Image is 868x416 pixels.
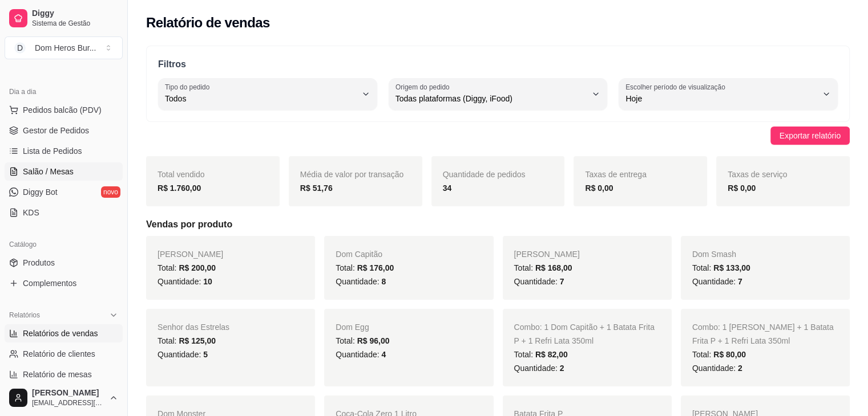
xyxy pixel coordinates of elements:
span: R$ 168,00 [535,263,572,272]
span: Todos [165,93,357,104]
span: Total: [158,263,216,272]
a: KDS [5,203,123,222]
span: Combo: 1 [PERSON_NAME] + 1 Batata Frita P + 1 Refri Lata 350ml [692,323,834,345]
span: 7 [738,277,742,286]
span: R$ 80,00 [713,350,746,359]
a: Relatório de clientes [5,345,123,363]
span: Total: [336,336,389,345]
span: [PERSON_NAME] [32,388,104,398]
span: [EMAIL_ADDRESS][DOMAIN_NAME] [32,398,104,407]
strong: R$ 0,00 [585,183,613,193]
span: Pedidos balcão (PDV) [23,104,102,116]
span: Todas plataformas (Diggy, iFood) [395,93,587,104]
span: Quantidade: [514,364,564,373]
label: Escolher período de visualização [625,82,729,92]
button: Pedidos balcão (PDV) [5,101,123,119]
span: Diggy [32,9,118,19]
span: Quantidade: [336,277,386,286]
span: Relatório de mesas [23,369,92,380]
a: Produtos [5,254,123,272]
div: Dia a dia [5,83,123,101]
span: Total: [336,263,394,272]
span: R$ 176,00 [357,263,394,272]
a: Complementos [5,274,123,292]
span: Total vendido [158,170,205,179]
span: Dom Capitão [336,250,382,259]
span: Diggy Bot [23,186,58,198]
strong: R$ 0,00 [728,183,756,193]
span: Média de valor por transação [300,170,403,179]
span: Quantidade: [158,350,208,359]
span: R$ 82,00 [535,350,568,359]
span: Dom Smash [692,250,736,259]
a: Diggy Botnovo [5,183,123,201]
span: Total: [692,350,746,359]
div: Dom Heros Bur ... [35,42,96,54]
span: Quantidade: [692,277,742,286]
span: Total: [692,263,750,272]
span: R$ 125,00 [179,336,216,345]
span: Relatório de clientes [23,348,95,360]
span: 10 [203,277,212,286]
a: Relatório de mesas [5,365,123,384]
span: Total: [158,336,216,345]
label: Tipo do pedido [165,82,213,92]
span: Lista de Pedidos [23,145,82,157]
span: R$ 200,00 [179,263,216,272]
span: Taxas de serviço [728,170,787,179]
span: Sistema de Gestão [32,19,118,28]
span: [PERSON_NAME] [158,250,223,259]
span: Quantidade: [692,364,742,373]
span: Total: [514,350,568,359]
span: 7 [560,277,564,286]
span: Combo: 1 Dom Capitão + 1 Batata Frita P + 1 Refri Lata 350ml [514,323,655,345]
span: Gestor de Pedidos [23,125,89,136]
strong: R$ 1.760,00 [158,183,201,193]
span: Total: [514,263,572,272]
button: Exportar relatório [770,127,850,145]
span: 8 [381,277,386,286]
a: DiggySistema de Gestão [5,5,123,32]
a: Relatórios de vendas [5,324,123,342]
span: 2 [560,364,564,373]
span: R$ 133,00 [713,263,750,272]
span: Dom Egg [336,323,369,332]
span: [PERSON_NAME] [514,250,580,259]
button: [PERSON_NAME][EMAIL_ADDRESS][DOMAIN_NAME] [5,384,123,411]
span: Quantidade: [158,277,212,286]
button: Select a team [5,36,123,59]
a: Lista de Pedidos [5,142,123,160]
button: Origem do pedidoTodas plataformas (Diggy, iFood) [389,78,608,110]
button: Escolher período de visualizaçãoHoje [619,78,838,110]
span: Quantidade: [514,277,564,286]
div: Catálogo [5,235,123,254]
span: Quantidade: [336,350,386,359]
span: 5 [203,350,208,359]
a: Gestor de Pedidos [5,121,123,140]
span: Produtos [23,257,55,268]
span: 2 [738,364,742,373]
span: Relatórios de vendas [23,328,98,339]
span: D [14,42,26,54]
label: Origem do pedido [395,82,453,92]
span: Taxas de entrega [585,170,646,179]
h2: Relatório de vendas [146,14,270,32]
span: Exportar relatório [780,129,841,142]
span: KDS [23,207,39,218]
span: Complementos [23,278,76,289]
strong: 34 [443,183,452,193]
a: Salão / Mesas [5,162,123,181]
strong: R$ 51,76 [300,183,333,193]
p: Filtros [158,58,838,71]
span: 4 [381,350,386,359]
span: Salão / Mesas [23,166,74,177]
h5: Vendas por produto [146,218,850,231]
span: Hoje [625,93,817,104]
span: Relatórios [9,311,40,320]
span: Senhor das Estrelas [158,323,229,332]
span: Quantidade de pedidos [443,170,526,179]
button: Tipo do pedidoTodos [158,78,377,110]
span: R$ 96,00 [357,336,390,345]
